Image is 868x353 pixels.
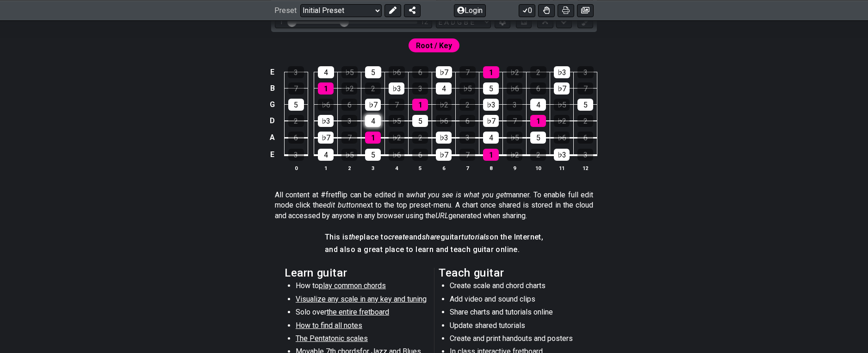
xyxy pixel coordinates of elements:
[338,163,361,173] th: 2
[318,115,334,127] div: ♭3
[459,82,475,95] div: ♭5
[267,80,278,96] td: B
[530,149,546,161] div: 2
[530,82,546,95] div: 6
[412,99,428,111] div: 1
[550,163,574,173] th: 11
[296,281,428,294] li: How to
[388,233,409,241] em: create
[275,16,432,28] div: Visible fret range
[436,115,452,127] div: ♭6
[365,66,381,78] div: 5
[389,99,404,111] div: 7
[495,16,510,28] button: Edit Tuning
[519,4,535,17] button: 0
[318,99,334,111] div: ♭6
[577,132,593,144] div: 6
[483,132,499,144] div: 4
[507,66,523,78] div: ♭2
[341,132,357,144] div: 7
[530,99,546,111] div: 4
[410,190,507,199] em: what you see is what you get
[538,4,555,17] button: Toggle Dexterity for all fretkits
[554,99,570,111] div: ♭5
[288,82,304,95] div: 7
[459,132,475,144] div: 3
[300,4,382,17] select: Preset
[459,115,475,127] div: 6
[416,39,452,52] span: First enable full edit mode to edit
[279,18,283,26] div: 1
[365,132,381,144] div: 1
[365,115,381,127] div: 4
[483,149,499,161] div: 1
[327,308,389,316] span: the entire fretboard
[341,66,358,78] div: ♭5
[409,163,432,173] th: 5
[439,268,583,278] h2: Teach guitar
[288,66,304,78] div: 3
[274,6,297,15] span: Preset
[436,66,452,78] div: ♭7
[404,4,421,17] button: Share Preset
[412,132,428,144] div: 2
[361,163,385,173] th: 3
[574,163,597,173] th: 12
[267,146,278,164] td: E
[341,115,357,127] div: 3
[530,132,546,144] div: 5
[267,64,278,81] td: E
[341,149,357,161] div: ♭5
[483,66,499,78] div: 1
[556,16,572,28] button: Move down
[389,115,404,127] div: ♭5
[412,149,428,161] div: 6
[483,99,499,111] div: ♭3
[318,82,334,95] div: 1
[288,149,304,161] div: 3
[349,233,360,241] em: the
[296,334,368,343] span: The Pentatonic scales
[577,115,593,127] div: 2
[432,163,456,173] th: 6
[436,16,491,28] select: Tuning
[323,201,359,209] em: edit button
[507,132,522,144] div: ♭5
[296,307,428,320] li: Solo over
[285,268,429,278] h2: Learn guitar
[554,115,570,127] div: ♭2
[436,149,452,161] div: ♭7
[365,149,381,161] div: 5
[459,99,475,111] div: 2
[450,321,582,334] li: Update shared tutorials
[558,4,574,17] button: Print
[422,233,440,241] em: share
[412,66,428,78] div: 6
[267,113,278,129] td: D
[275,190,593,221] p: All content at #fretflip can be edited in a manner. To enable full edit mode click the next to th...
[296,321,362,330] span: How to find all notes
[325,245,543,255] h4: and also a great place to learn and teach guitar online.
[318,132,334,144] div: ♭7
[389,149,404,161] div: ♭6
[319,281,386,290] span: play common chords
[507,82,522,95] div: ♭6
[288,99,304,111] div: 5
[577,4,594,17] button: Create image
[267,96,278,113] td: G
[284,163,308,173] th: 0
[459,149,475,161] div: 7
[461,233,490,241] em: tutorials
[389,132,404,144] div: ♭2
[483,82,499,95] div: 5
[318,66,334,78] div: 4
[435,211,448,220] em: URL
[288,115,304,127] div: 2
[450,334,582,347] li: Create and print handouts and posters
[314,163,338,173] th: 1
[325,232,543,242] h4: This is place to and guitar on the Internet,
[537,16,553,28] button: Move up
[554,66,570,78] div: ♭3
[577,99,593,111] div: 5
[577,82,593,95] div: 7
